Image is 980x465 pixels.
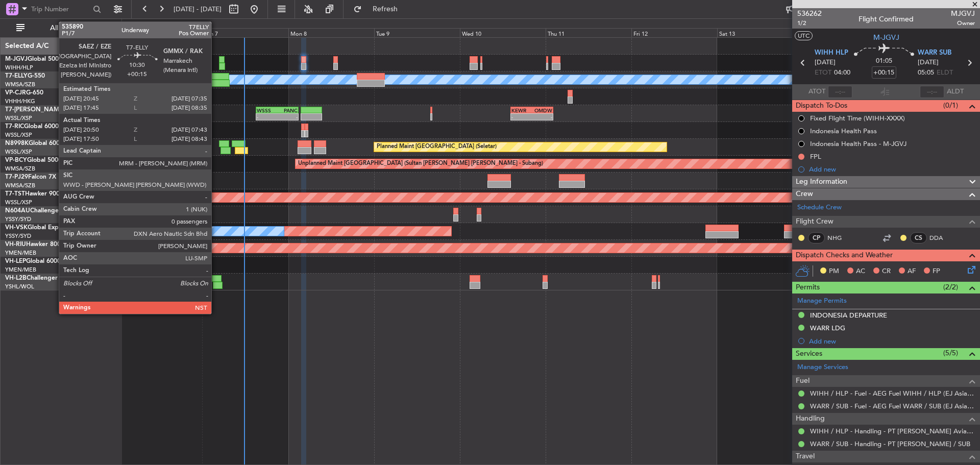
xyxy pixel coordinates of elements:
[124,20,141,29] div: [DATE]
[511,114,532,120] div: -
[5,107,64,113] span: T7-[PERSON_NAME]
[31,2,90,17] input: Trip Number
[5,140,63,146] a: N8998KGlobal 6000
[257,114,277,120] div: -
[5,73,45,79] a: T7-ELLYG-550
[5,208,74,214] a: N604AUChallenger 604
[5,225,28,231] span: VH-VSK
[873,32,899,43] span: M-JGVJ
[808,87,825,97] span: ATOT
[5,249,36,257] a: YMEN/MEB
[532,107,552,113] div: OMDW
[5,191,67,197] a: T7-TSTHawker 900XP
[5,215,31,223] a: YSSY/SYD
[809,165,975,174] div: Add new
[5,56,62,62] a: M-JGVJGlobal 5000
[5,266,36,274] a: YMEN/MEB
[5,208,30,214] span: N604AU
[5,81,35,88] a: WMSA/SZB
[815,48,848,58] span: WIHH HLP
[27,25,108,32] span: All Aircraft
[460,28,546,37] div: Wed 10
[796,176,847,188] span: Leg Information
[918,68,934,78] span: 05:05
[796,282,820,293] span: Permits
[5,90,43,96] a: VP-CJRG-650
[808,232,825,243] div: CP
[5,174,56,180] a: T7-PJ29Falcon 7X
[918,48,951,58] span: WARR SUB
[797,19,822,28] span: 1/2
[810,324,845,332] div: WARR LDG
[951,8,975,19] span: MJGVJ
[277,107,298,113] div: PANC
[856,266,865,277] span: AC
[796,348,822,360] span: Services
[546,28,631,37] div: Thu 11
[5,275,70,281] a: VH-L2BChallenger 604
[795,31,813,40] button: UTC
[797,362,848,373] a: Manage Services
[815,68,831,78] span: ETOT
[796,250,893,261] span: Dispatch Checks and Weather
[116,28,202,37] div: Sat 6
[908,266,916,277] span: AF
[882,266,891,277] span: CR
[5,174,28,180] span: T7-PJ29
[5,148,32,156] a: WSSL/XSP
[5,241,68,248] a: VH-RIUHawker 800XP
[5,258,26,264] span: VH-LEP
[815,58,836,68] span: [DATE]
[810,127,877,135] div: Indonesia Health Pass
[5,73,28,79] span: T7-ELLY
[5,107,99,113] a: T7-[PERSON_NAME]Global 7500
[374,28,460,37] div: Tue 9
[796,375,810,387] span: Fuel
[810,439,970,448] a: WARR / SUB - Handling - PT [PERSON_NAME] / SUB
[5,225,84,231] a: VH-VSKGlobal Express XRS
[5,258,61,264] a: VH-LEPGlobal 6000
[810,389,975,398] a: WIHH / HLP - Fuel - AEG Fuel WIHH / HLP (EJ Asia Only)
[796,216,834,228] span: Flight Crew
[810,427,975,435] a: WIHH / HLP - Handling - PT [PERSON_NAME] Aviasi WIHH / HLP
[937,68,953,78] span: ELDT
[277,114,298,120] div: -
[5,191,25,197] span: T7-TST
[796,451,815,462] span: Travel
[828,86,852,98] input: --:--
[631,28,717,37] div: Fri 12
[796,188,813,200] span: Crew
[5,199,32,206] a: WSSL/XSP
[5,232,31,240] a: YSSY/SYD
[511,107,532,113] div: KEWR
[951,19,975,28] span: Owner
[288,28,374,37] div: Mon 8
[532,114,552,120] div: -
[202,28,288,37] div: Sun 7
[827,233,850,242] a: NHG
[796,100,847,112] span: Dispatch To-Dos
[5,97,35,105] a: VHHH/HKG
[829,266,839,277] span: PM
[5,241,26,248] span: VH-RIU
[5,56,28,62] span: M-JGVJ
[859,14,914,25] div: Flight Confirmed
[834,68,850,78] span: 04:00
[943,348,958,358] span: (5/5)
[910,232,927,243] div: CS
[5,131,32,139] a: WSSL/XSP
[810,139,906,148] div: Indonesia Health Pass - M-JGVJ
[174,5,222,14] span: [DATE] - [DATE]
[257,107,277,113] div: WSSS
[943,282,958,292] span: (2/2)
[5,283,34,290] a: YSHL/WOL
[797,8,822,19] span: 536262
[5,140,29,146] span: N8998K
[797,296,847,306] a: Manage Permits
[5,157,62,163] a: VP-BCYGlobal 5000
[809,337,975,346] div: Add new
[364,6,407,13] span: Refresh
[810,152,821,161] div: FPL
[5,182,35,189] a: WMSA/SZB
[933,266,940,277] span: FP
